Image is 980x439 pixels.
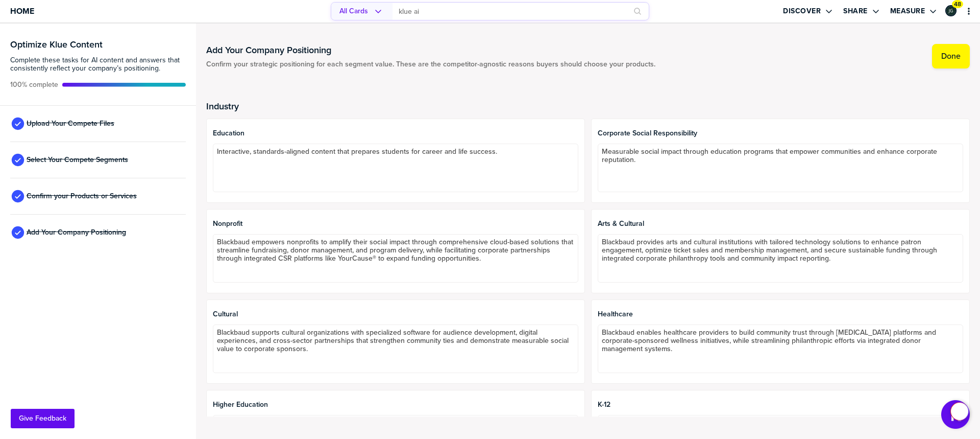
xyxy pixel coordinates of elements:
span: All Cards [339,7,368,15]
button: Open Support Center [941,400,970,429]
textarea: Blackbaud provides arts and cultural institutions with tailored technology solutions to enhance p... [598,234,963,283]
span: Confirm your strategic positioning for each segment value. These are the competitor-agnostic reas... [206,60,655,68]
span: Upload Your Compete Files [27,120,114,128]
span: Nonprofit [213,220,578,228]
span: Confirm your Products or Services [27,192,137,200]
img: 8115b6274701af056c7659086f8f6cf3-sml.png [946,6,955,15]
span: Complete these tasks for AI content and answers that consistently reflect your company’s position... [10,56,186,73]
h1: Add Your Company Positioning [206,44,655,56]
span: Select Your Compete Segments [27,156,128,164]
input: Search Cards… [399,3,627,20]
textarea: Interactive, standards-aligned content that prepares students for career and life success. [213,144,578,192]
label: Discover [783,7,821,16]
span: Corporate Social Responsibility [598,129,963,137]
span: Cultural [213,310,578,318]
span: Add Your Company Positioning [27,228,126,237]
label: Measure [890,7,925,16]
button: Give Feedback [11,409,75,428]
span: 48 [954,1,961,8]
label: Done [941,51,961,61]
textarea: Measurable social impact through education programs that empower communities and enhance corporat... [598,144,963,192]
span: Higher Education [213,401,578,409]
div: Jordan Glenn [945,5,957,16]
h2: Industry [206,101,970,111]
textarea: Blackbaud supports cultural organizations with specialized software for audience development, dig... [213,325,578,373]
span: Active [10,81,58,89]
span: Arts & Cultural [598,220,963,228]
textarea: Blackbaud enables healthcare providers to build community trust through [MEDICAL_DATA] platforms ... [598,325,963,373]
span: K-12 [598,401,963,409]
label: Share [843,7,868,16]
span: Healthcare [598,310,963,318]
span: Education [213,129,578,137]
a: Edit Profile [944,4,958,17]
h3: Optimize Klue Content [10,40,186,49]
span: Home [10,7,34,15]
textarea: Blackbaud empowers nonprofits to amplify their social impact through comprehensive cloud-based so... [213,234,578,283]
